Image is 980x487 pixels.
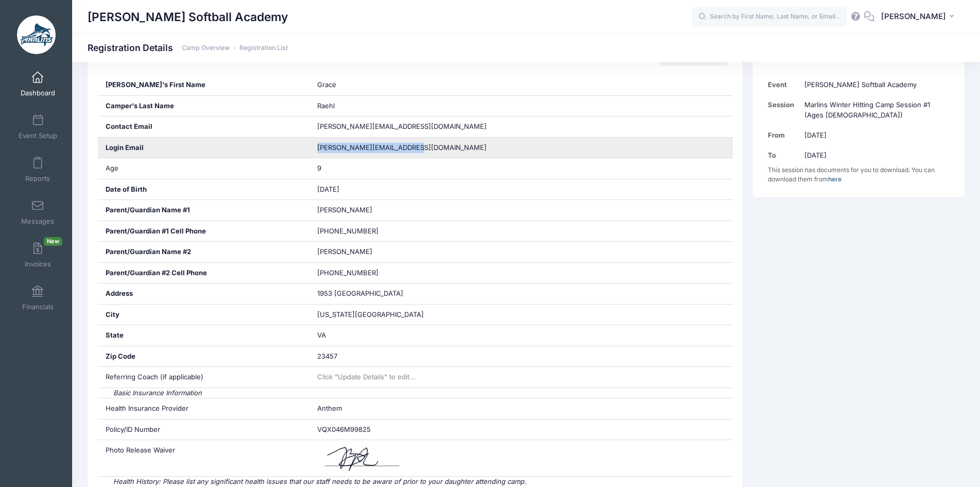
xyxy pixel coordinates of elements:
[317,425,371,433] span: VQX046M99825
[317,164,321,172] span: 9
[98,419,310,440] div: Policy/ID Number
[98,305,310,325] div: City
[317,445,407,471] img: hSx7akFLsShYBCoIkIKIfbRLAnU5VumOWyEYyXnKw1fzJtUboVAlMVAeVwp8jK64a5HuBXHTsdnyJTVtNUCLQcAv8fbYElRtM...
[799,95,950,125] td: Marlins Winter Hitting Camp Session #1 (Ages [DEMOGRAPHIC_DATA])
[799,75,950,95] td: [PERSON_NAME] Softball Academy
[317,206,372,214] span: [PERSON_NAME]
[317,373,416,381] span: Click "Update Details" to edit...
[98,158,310,179] div: Age
[98,138,310,158] div: Login Email
[98,75,310,95] div: [PERSON_NAME]'s First Name
[25,174,50,183] span: Reports
[19,131,57,140] span: Event Setup
[13,152,62,188] a: Reports
[21,89,55,97] span: Dashboard
[98,96,310,116] div: Camper's Last Name
[768,75,799,95] td: Event
[13,280,62,316] a: Financials
[317,102,335,110] span: Raehl
[828,175,841,183] a: here
[317,352,337,360] span: 23457
[239,44,288,52] a: Registration List
[21,217,54,226] span: Messages
[881,11,946,22] span: [PERSON_NAME]
[98,283,310,304] div: Address
[98,263,310,283] div: Parent/Guardian #2 Cell Phone
[799,145,950,165] td: [DATE]
[98,221,310,242] div: Parent/Guardian #1 Cell Phone
[317,404,342,412] span: Anthem
[317,143,487,153] span: [PERSON_NAME][EMAIL_ADDRESS][DOMAIN_NAME]
[182,44,230,52] a: Camp Overview
[13,194,62,230] a: Messages
[13,109,62,145] a: Event Setup
[98,388,733,398] div: Basic Insurance Information
[13,237,62,273] a: InvoicesNew
[98,325,310,346] div: State
[98,440,310,476] div: Photo Release Waiver
[98,200,310,221] div: Parent/Guardian Name #1
[44,237,62,246] span: New
[317,310,424,318] span: [US_STATE][GEOGRAPHIC_DATA]
[799,125,950,145] td: [DATE]
[317,289,403,297] span: 1953 [GEOGRAPHIC_DATA]
[22,303,54,311] span: Financials
[98,477,733,487] div: Health History: Please list any significant health issues that our staff needs to be aware of pri...
[17,15,56,54] img: Marlin Softball Academy
[317,268,379,277] span: [PHONE_NUMBER]
[98,346,310,367] div: Zip Code
[768,95,799,125] td: Session
[88,42,288,53] h1: Registration Details
[98,179,310,200] div: Date of Birth
[98,116,310,137] div: Contact Email
[98,367,310,388] div: Referring Coach (if applicable)
[768,145,799,165] td: To
[317,185,339,193] span: [DATE]
[25,260,51,268] span: Invoices
[317,80,336,89] span: Grace
[98,242,310,262] div: Parent/Guardian Name #2
[692,7,847,27] input: Search by First Name, Last Name, or Email...
[768,125,799,145] td: From
[317,122,487,130] span: [PERSON_NAME][EMAIL_ADDRESS][DOMAIN_NAME]
[317,227,379,235] span: [PHONE_NUMBER]
[874,5,965,29] button: [PERSON_NAME]
[317,247,372,256] span: [PERSON_NAME]
[317,331,326,339] span: VA
[88,5,288,29] h1: [PERSON_NAME] Softball Academy
[98,398,310,419] div: Health Insurance Provider
[768,165,950,184] div: This session has documents for you to download. You can download them from
[13,66,62,102] a: Dashboard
